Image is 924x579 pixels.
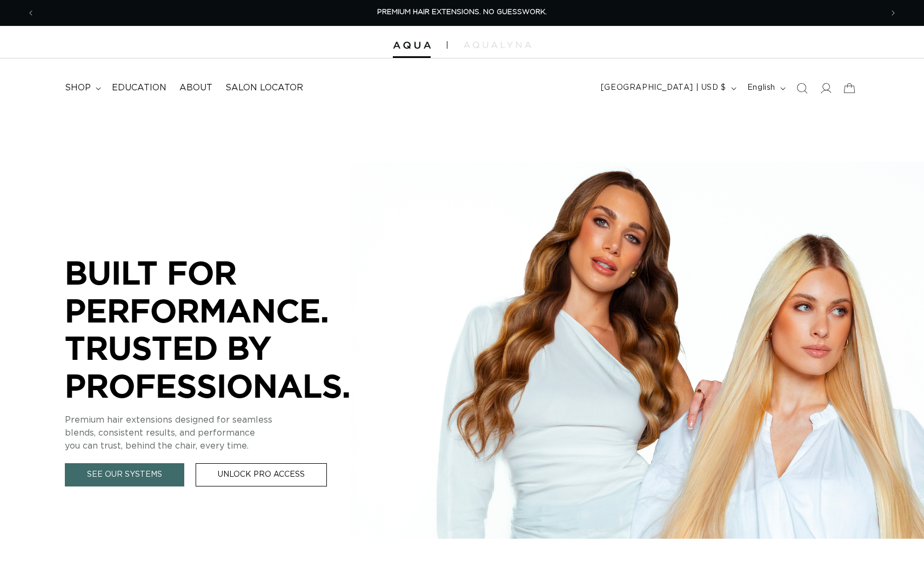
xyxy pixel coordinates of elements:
[464,42,531,48] img: aqualyna.com
[225,82,303,94] span: Salon Locator
[393,42,431,49] img: Aqua Hair Extensions
[19,3,43,23] button: Previous announcement
[65,463,184,486] a: See Our Systems
[65,82,91,94] span: shop
[747,82,775,94] span: English
[601,82,726,94] span: [GEOGRAPHIC_DATA] | USD $
[219,76,310,100] a: Salon Locator
[65,413,389,452] p: Premium hair extensions designed for seamless blends, consistent results, and performance you can...
[594,78,741,98] button: [GEOGRAPHIC_DATA] | USD $
[790,76,814,100] summary: Search
[105,76,173,100] a: Education
[196,463,327,486] a: Unlock Pro Access
[65,254,389,404] p: BUILT FOR PERFORMANCE. TRUSTED BY PROFESSIONALS.
[58,76,105,100] summary: shop
[173,76,219,100] a: About
[112,82,166,94] span: Education
[179,82,212,94] span: About
[377,9,547,16] span: PREMIUM HAIR EXTENSIONS. NO GUESSWORK.
[881,3,905,23] button: Next announcement
[741,78,790,98] button: English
